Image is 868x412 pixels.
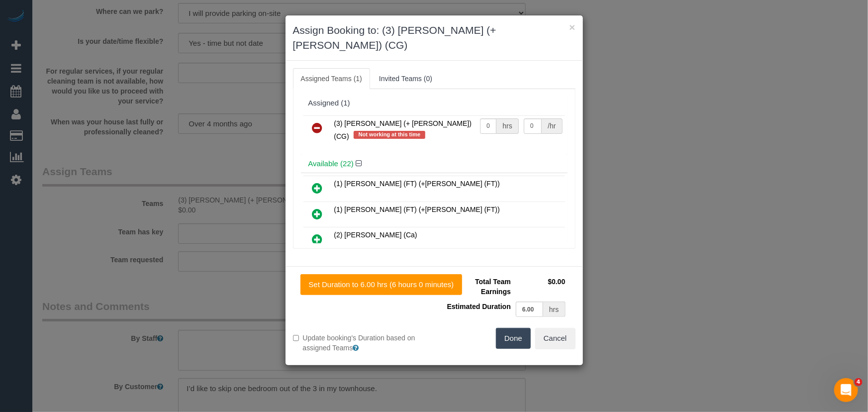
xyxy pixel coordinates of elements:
[496,118,518,134] div: hrs
[513,274,568,299] td: $0.00
[447,303,511,310] span: Estimated Duration
[293,335,299,341] input: Update booking's Duration based on assigned Teams
[855,378,863,386] span: 4
[308,99,560,107] div: Assigned (1)
[834,378,858,402] iframe: Intercom live chat
[334,119,472,140] span: (3) [PERSON_NAME] (+ [PERSON_NAME]) (CG)
[293,333,427,353] label: Update booking's Duration based on assigned Teams
[293,23,576,53] h3: Assign Booking to: (3) [PERSON_NAME] (+ [PERSON_NAME]) (CG)
[543,302,565,317] div: hrs
[300,274,463,295] button: Set Duration to 6.00 hrs (6 hours 0 minutes)
[334,180,500,188] span: (1) [PERSON_NAME] (FT) (+[PERSON_NAME] (FT))
[496,328,531,349] button: Done
[334,206,500,213] span: (1) [PERSON_NAME] (FT) (+[PERSON_NAME] (FT))
[371,68,440,89] a: Invited Teams (0)
[542,118,562,134] div: /hr
[354,131,426,139] span: Not working at this time
[569,22,575,32] button: ×
[293,68,370,89] a: Assigned Teams (1)
[442,274,513,299] td: Total Team Earnings
[334,231,417,239] span: (2) [PERSON_NAME] (Ca)
[535,328,576,349] button: Cancel
[308,160,560,168] h4: Available (22)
